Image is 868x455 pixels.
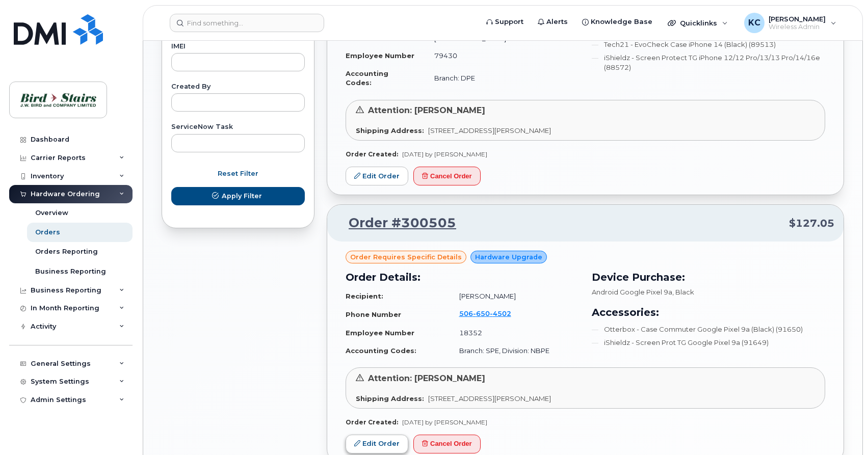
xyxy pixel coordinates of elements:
[459,309,523,317] a: 5066504502
[346,150,398,158] strong: Order Created:
[425,47,580,65] td: 79430
[475,252,542,262] span: Hardware Upgrade
[171,43,305,50] label: IMEI
[346,69,388,87] strong: Accounting Codes:
[413,167,481,185] button: Cancel Order
[171,124,305,130] label: ServiceNow Task
[473,309,490,317] span: 650
[425,65,580,92] td: Branch: DPE
[368,373,485,383] span: Attention: [PERSON_NAME]
[346,346,416,355] strong: Accounting Codes:
[346,292,383,300] strong: Recipient:
[428,394,551,403] span: [STREET_ADDRESS][PERSON_NAME]
[769,23,826,31] span: Wireless Admin
[592,325,826,334] li: Otterbox - Case Commuter Google Pixel 9a (Black) (91650)
[737,13,844,33] div: Kris Clarke
[336,214,456,232] a: Order #300505
[591,17,652,27] span: Knowledge Base
[769,15,826,23] span: [PERSON_NAME]
[546,17,568,27] span: Alerts
[368,105,485,115] span: Attention: [PERSON_NAME]
[592,270,826,285] h3: Device Purchase:
[450,287,580,305] td: [PERSON_NAME]
[222,191,262,201] span: Apply Filter
[592,53,826,72] li: iShieldz - Screen Protect TG iPhone 12/12 Pro/13/13 Pro/14/16e (88572)
[346,329,414,337] strong: Employee Number
[450,324,580,342] td: 18352
[350,252,462,262] span: Order requires Specific details
[171,187,305,205] button: Apply Filter
[346,435,408,453] a: Edit Order
[356,394,424,403] strong: Shipping Address:
[428,126,551,135] span: [STREET_ADDRESS][PERSON_NAME]
[413,435,481,453] button: Cancel Order
[171,165,305,183] button: Reset Filter
[824,411,860,447] iframe: Messenger Launcher
[661,13,735,33] div: Quicklinks
[450,342,580,360] td: Branch: SPE, Division: NBPE
[346,310,401,318] strong: Phone Number
[672,288,694,296] span: , Black
[402,418,487,426] span: [DATE] by [PERSON_NAME]
[356,126,424,135] strong: Shipping Address:
[346,167,408,185] a: Edit Order
[592,338,826,347] li: iShieldz - Screen Prot TG Google Pixel 9a (91649)
[789,216,834,231] span: $127.05
[592,305,826,320] h3: Accessories:
[218,169,258,178] span: Reset Filter
[592,40,826,49] li: Tech21 - EvoCheck Case iPhone 14 (Black) (89513)
[346,270,580,285] h3: Order Details:
[490,309,511,317] span: 4502
[575,12,660,32] a: Knowledge Base
[479,12,531,32] a: Support
[402,150,487,158] span: [DATE] by [PERSON_NAME]
[748,17,760,29] span: KC
[459,309,511,317] span: 506
[531,12,575,32] a: Alerts
[495,17,523,27] span: Support
[346,418,398,426] strong: Order Created:
[680,19,717,27] span: Quicklinks
[170,14,324,32] input: Find something...
[592,288,672,296] span: Android Google Pixel 9a
[346,51,414,60] strong: Employee Number
[171,84,305,90] label: Created By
